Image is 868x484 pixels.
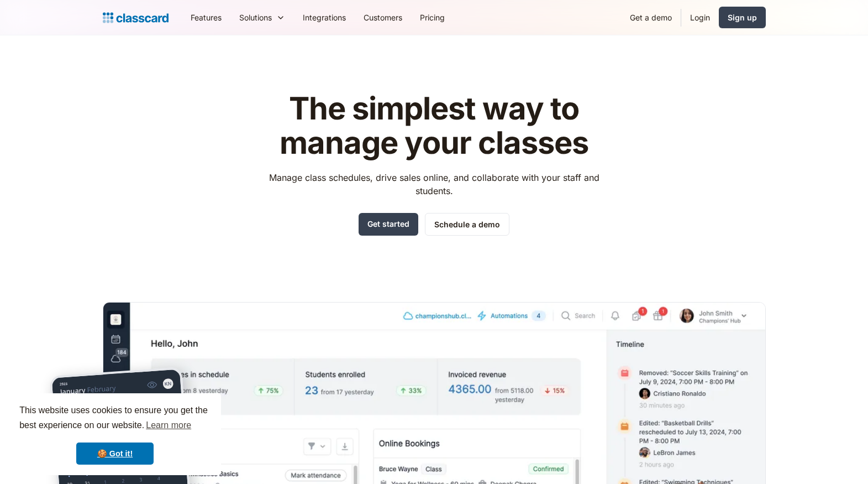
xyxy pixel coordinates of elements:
[359,213,418,236] a: Get started
[239,12,272,23] div: Solutions
[259,92,609,160] h1: The simplest way to manage your classes
[76,443,154,465] a: dismiss cookie message
[230,5,294,30] div: Solutions
[182,5,230,30] a: Features
[728,12,757,23] div: Sign up
[19,404,211,434] span: This website uses cookies to ensure you get the best experience on our website.
[259,171,609,197] p: Manage class schedules, drive sales online, and collaborate with your staff and students.
[719,7,766,28] a: Sign up
[9,393,221,475] div: cookieconsent
[425,213,509,236] a: Schedule a demo
[681,5,719,30] a: Login
[294,5,355,30] a: Integrations
[144,417,193,434] a: learn more about cookies
[621,5,681,30] a: Get a demo
[103,10,169,25] a: home
[355,5,411,30] a: Customers
[411,5,454,30] a: Pricing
